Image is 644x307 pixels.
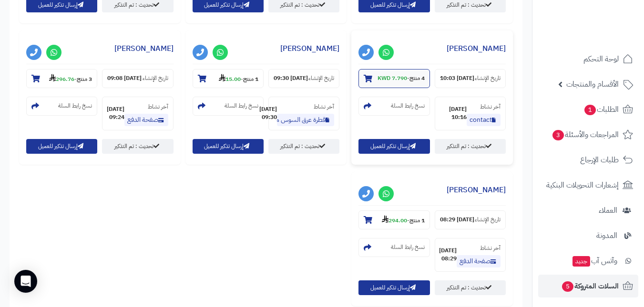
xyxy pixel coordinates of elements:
[538,123,638,146] a: المراجعات والأسئلة3
[49,74,92,83] small: -
[107,74,142,82] strong: [DATE] 09:08
[435,280,506,295] a: تحديث : تم التذكير
[538,199,638,222] a: العملاء
[148,102,168,111] small: آخر نشاط
[409,74,425,82] strong: 4 منتج
[439,247,457,263] strong: [DATE] 08:29
[314,102,334,111] small: آخر نشاط
[457,255,501,267] a: صفحة الدفع
[538,98,638,121] a: الطلبات1
[114,43,174,54] a: [PERSON_NAME]
[58,102,92,110] small: نسخ رابط السلة
[562,281,574,292] span: 5
[358,210,429,229] section: 1 منتج-294.00
[102,139,173,154] a: تحديث : تم التذكير
[583,52,619,66] span: لوحة التحكم
[552,128,619,141] span: المراجعات والأسئلة
[391,243,425,251] small: نسخ رابط السلة
[475,74,501,82] small: تاريخ الإنشاء
[358,69,429,88] section: 4 منتج-7.790 KWD
[572,254,617,267] span: وآتس آب
[584,104,596,116] span: 1
[447,184,506,196] a: [PERSON_NAME]
[409,216,425,225] strong: 1 منتج
[566,78,619,91] span: الأقسام والمنتجات
[447,43,506,54] a: [PERSON_NAME]
[596,229,617,242] span: المدونة
[219,75,241,83] strong: 15.00
[243,75,258,83] strong: 1 منتج
[358,280,429,295] button: إرسال تذكير للعميل
[583,103,619,116] span: الطلبات
[580,153,619,167] span: طلبات الإرجاع
[480,102,501,111] small: آخر نشاط
[277,114,334,126] a: قطرة عرق السوس من ناتشرز انسر 30مل 2 بسعر 1
[193,69,264,88] section: 1 منتج-15.00
[225,102,258,110] small: نسخ رابط السلة
[26,139,97,154] button: إرسال تذكير للعميل
[561,279,619,293] span: السلات المتروكة
[552,129,564,141] span: 3
[358,97,429,116] section: نسخ رابط السلة
[49,75,74,83] strong: 296.76
[538,174,638,197] a: إشعارات التحويلات البنكية
[538,275,638,297] a: السلات المتروكة5
[572,256,590,267] span: جديد
[124,114,168,126] a: صفحة الدفع
[467,114,501,126] a: contact
[538,48,638,70] a: لوحة التحكم
[14,270,37,293] div: Open Intercom Messenger
[475,216,501,224] small: تاريخ الإنشاء
[546,178,619,192] span: إشعارات التحويلات البنكية
[440,74,474,82] strong: [DATE] 10:03
[358,139,429,154] button: إرسال تذكير للعميل
[378,74,425,82] small: -
[382,215,425,225] small: -
[382,216,407,225] strong: 294.00
[440,216,474,224] strong: [DATE] 08:29
[480,244,501,252] small: آخر نشاط
[538,149,638,171] a: طلبات الإرجاع
[391,102,425,110] small: نسخ رابط السلة
[579,7,635,27] img: logo-2.png
[193,97,264,116] section: نسخ رابط السلة
[143,74,168,82] small: تاريخ الإنشاء
[599,204,617,217] span: العملاء
[358,238,429,257] section: نسخ رابط السلة
[435,139,506,154] a: تحديث : تم التذكير
[193,139,264,154] button: إرسال تذكير للعميل
[26,69,97,88] section: 3 منتج-296.76
[308,74,334,82] small: تاريخ الإنشاء
[274,74,308,82] strong: [DATE] 09:30
[440,105,467,121] strong: [DATE] 10:16
[538,224,638,247] a: المدونة
[280,43,339,54] a: [PERSON_NAME]
[268,139,339,154] a: تحديث : تم التذكير
[77,75,92,83] strong: 3 منتج
[538,249,638,272] a: وآتس آبجديد
[378,74,407,82] strong: 7.790 KWD
[219,74,258,83] small: -
[26,97,97,116] section: نسخ رابط السلة
[107,105,124,121] strong: [DATE] 09:24
[259,105,277,121] strong: [DATE] 09:30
